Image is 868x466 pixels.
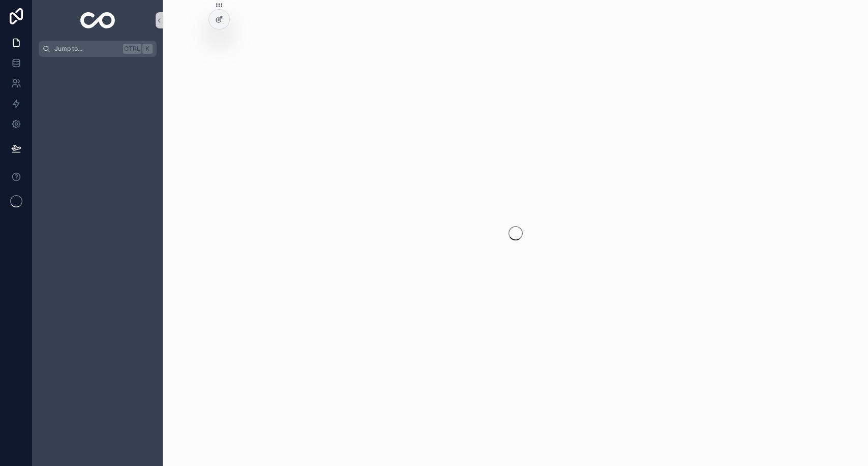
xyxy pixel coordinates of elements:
span: K [143,45,152,53]
button: Jump to...CtrlK [39,41,157,57]
span: Jump to... [54,45,119,53]
img: App logo [80,12,115,28]
span: Ctrl [123,44,141,54]
div: scrollable content [33,57,163,75]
